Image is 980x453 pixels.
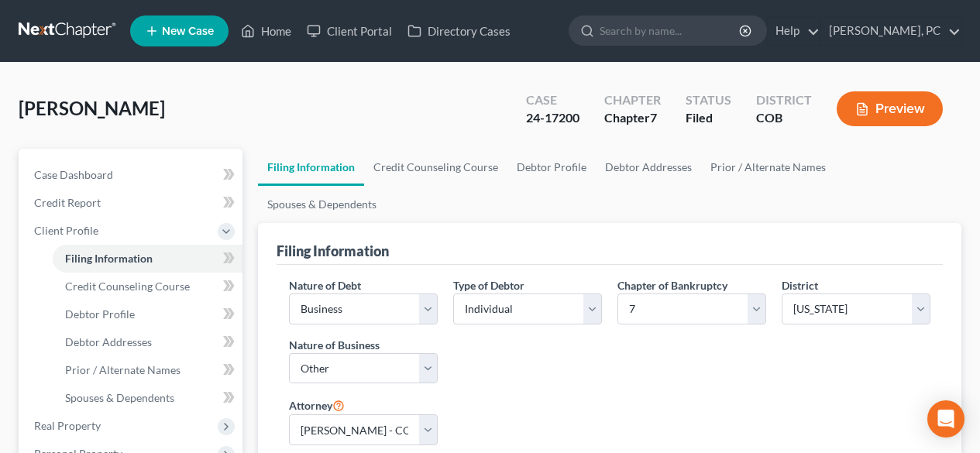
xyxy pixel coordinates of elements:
[617,277,727,293] label: Chapter of Bankruptcy
[927,400,965,438] div: Open Intercom Messenger
[701,149,835,186] a: Prior / Alternate Names
[364,149,507,186] a: Credit Counseling Course
[299,17,400,45] a: Client Portal
[289,277,361,293] label: Nature of Debt
[53,300,242,328] a: Debtor Profile
[22,161,242,189] a: Case Dashboard
[837,91,943,126] button: Preview
[289,337,380,353] label: Nature of Business
[34,168,113,181] span: Case Dashboard
[604,109,661,127] div: Chapter
[604,91,661,109] div: Chapter
[782,277,818,293] label: District
[53,384,242,412] a: Spouses & Dependents
[756,91,812,109] div: District
[65,280,190,293] span: Credit Counseling Course
[756,109,812,127] div: COB
[258,149,364,186] a: Filing Information
[34,419,101,432] span: Real Property
[65,307,135,321] span: Debtor Profile
[400,17,518,45] a: Directory Cases
[600,16,741,45] input: Search by name...
[53,356,242,384] a: Prior / Alternate Names
[526,109,579,127] div: 24-17200
[821,17,961,45] a: [PERSON_NAME], PC
[65,363,181,376] span: Prior / Alternate Names
[34,224,98,237] span: Client Profile
[258,186,386,223] a: Spouses & Dependents
[34,196,101,209] span: Credit Report
[65,252,153,265] span: Filing Information
[650,110,657,125] span: 7
[526,91,579,109] div: Case
[453,277,524,293] label: Type of Debtor
[686,91,731,109] div: Status
[289,396,345,414] label: Attorney
[277,242,389,260] div: Filing Information
[53,245,242,273] a: Filing Information
[162,26,214,37] span: New Case
[22,189,242,217] a: Credit Report
[65,335,152,348] span: Debtor Addresses
[233,17,299,45] a: Home
[19,97,165,119] span: [PERSON_NAME]
[507,149,596,186] a: Debtor Profile
[53,328,242,356] a: Debtor Addresses
[596,149,701,186] a: Debtor Addresses
[686,109,731,127] div: Filed
[768,17,820,45] a: Help
[65,391,174,404] span: Spouses & Dependents
[53,273,242,300] a: Credit Counseling Course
